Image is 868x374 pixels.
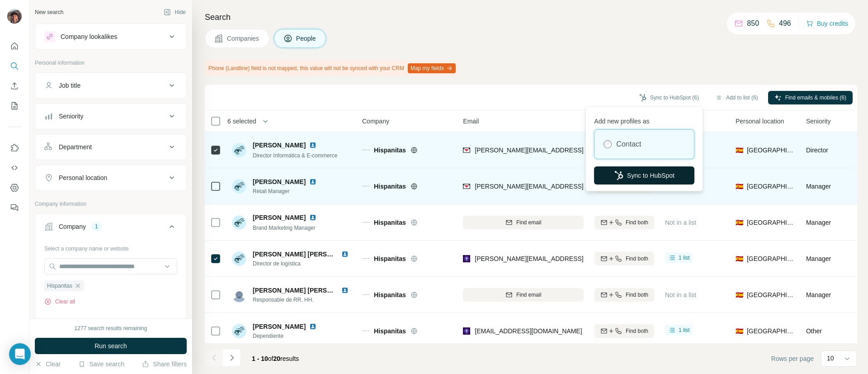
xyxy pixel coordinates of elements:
h4: Search [205,11,857,24]
p: 496 [779,18,791,29]
span: Not in a list [665,291,696,298]
span: [PERSON_NAME] [253,141,306,150]
button: Seniority [35,105,186,127]
img: Logo of Hispanitas [362,186,369,187]
label: Contact [616,139,641,150]
button: Enrich CSV [7,78,22,94]
button: Run search [35,338,187,354]
span: Manager [806,219,831,226]
span: Hispanitas [374,327,406,336]
span: Find both [626,218,648,227]
span: Run search [94,341,127,350]
button: Find both [594,288,654,302]
button: My lists [7,98,22,114]
span: [PERSON_NAME][EMAIL_ADDRESS][DOMAIN_NAME] [475,147,634,154]
p: 850 [747,18,759,29]
div: Department [59,142,92,151]
span: [GEOGRAPHIC_DATA] [747,254,795,263]
img: Logo of Hispanitas [362,294,369,295]
span: [PERSON_NAME] [PERSON_NAME] Palazón [253,251,387,258]
span: 6 selected [227,117,256,126]
button: Clear [35,360,61,369]
span: 1 list [679,326,690,334]
img: LinkedIn logo [309,323,316,330]
span: Hispanitas [374,254,406,263]
img: Avatar [232,288,246,302]
div: Job title [59,81,80,90]
span: [GEOGRAPHIC_DATA] [747,327,795,336]
span: 🇪🇸 [736,146,743,155]
img: Avatar [232,179,246,194]
span: 20 [274,355,281,362]
button: Dashboard [7,180,22,196]
span: Hispanitas [374,146,406,155]
img: provider findymail logo [463,146,470,155]
button: Hide [157,5,192,19]
p: Add new profiles as [594,113,694,126]
span: [PERSON_NAME] [253,322,306,331]
button: Clear all [44,298,75,306]
div: Seniority [59,112,83,121]
span: 1 list [679,254,690,262]
button: Quick start [7,38,22,54]
img: LinkedIn logo [309,142,316,149]
span: Personal location [736,117,784,126]
span: 🇪🇸 [736,182,743,191]
img: provider findymail logo [463,182,470,191]
div: Phone (Landline) field is not mapped, this value will not be synced with your CRM [205,61,458,76]
img: LinkedIn logo [341,287,349,294]
span: Retail Manager [253,187,320,195]
span: Other [806,327,822,335]
span: [GEOGRAPHIC_DATA] [747,218,795,227]
span: Brand Marketing Manager [253,225,316,231]
span: Rows per page [771,354,814,363]
button: Find both [594,324,654,338]
span: Hispanitas [374,182,406,191]
img: Avatar [232,215,246,230]
span: Director [806,147,828,154]
button: Save search [78,360,124,369]
span: [GEOGRAPHIC_DATA] [747,146,795,155]
button: Feedback [7,199,22,216]
span: People [296,34,317,43]
span: 🇪🇸 [736,327,743,336]
span: Director Informática & E-commerce [253,152,337,159]
button: Company lookalikes [35,26,186,47]
span: Manager [806,255,831,262]
button: Use Surfe API [7,160,22,176]
span: 🇪🇸 [736,290,743,299]
span: [GEOGRAPHIC_DATA] [747,290,795,299]
button: Job title [35,75,186,96]
span: Find email [516,291,541,299]
span: [PERSON_NAME] [PERSON_NAME] [253,287,361,294]
span: Find both [626,327,648,335]
div: New search [35,8,63,16]
span: of [268,355,274,362]
span: Manager [806,183,831,190]
button: Navigate to next page [223,349,241,367]
span: 1 - 10 [252,355,268,362]
img: LinkedIn logo [341,251,349,258]
span: Hispanitas [374,218,406,227]
button: Find email [463,216,584,229]
img: provider leadmagic logo [463,327,470,336]
p: Company information [35,200,187,208]
div: Company lookalikes [61,32,117,41]
button: Find emails & mobiles (6) [768,91,853,104]
span: 🇪🇸 [736,254,743,263]
div: Open Intercom Messenger [9,343,31,365]
span: Find email [516,218,541,227]
span: Dependiente [253,332,320,340]
img: Logo of Hispanitas [362,258,369,259]
button: Company1 [35,216,186,241]
span: Company [362,117,389,126]
div: 1 [91,223,102,231]
button: Add to list (6) [709,91,764,104]
span: Responsable de RR. HH. [253,296,352,304]
span: Hispanitas [374,290,406,299]
div: 1277 search results remaining [75,324,147,332]
span: [PERSON_NAME][EMAIL_ADDRESS][DOMAIN_NAME] [475,255,634,262]
button: Share filters [142,360,187,369]
button: Find both [594,216,654,229]
span: Director de logística [253,260,352,268]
